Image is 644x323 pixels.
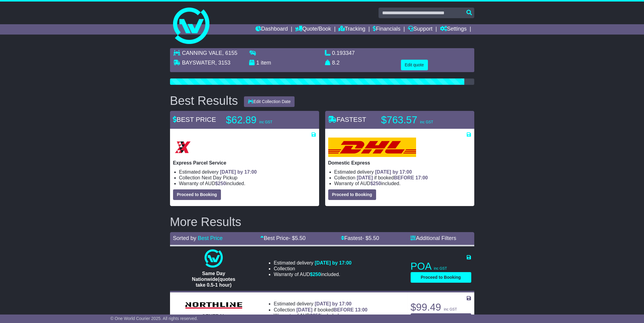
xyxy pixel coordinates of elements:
span: inc GST [434,266,447,271]
a: Dashboard [255,24,288,35]
span: CANNING VALE [182,50,222,56]
button: Proceed to Booking [173,189,221,200]
li: Warranty of AUD included. [274,271,352,277]
span: 250 [373,181,381,186]
span: 1 [256,60,259,66]
img: One World Courier: Same Day Nationwide(quotes take 0.5-1 hour) [205,249,223,268]
img: DHL: Domestic Express [328,138,416,157]
span: $ [215,181,226,186]
span: GENERAL [202,314,225,319]
li: Estimated delivery [334,169,471,175]
li: Estimated delivery [179,169,316,175]
button: Edit quote [401,60,428,70]
p: $99.49 [411,301,471,313]
li: Warranty of AUD included. [274,313,367,318]
span: [DATE] by 17:00 [375,169,412,175]
span: 17:00 [415,175,428,180]
span: [DATE] by 17:00 [220,169,257,175]
button: Proceed to Booking [411,272,471,283]
a: Fastest- $5.50 [341,235,379,241]
li: Warranty of AUD included. [179,181,316,186]
span: inc GST [259,120,272,124]
li: Estimated delivery [274,260,352,266]
span: $ [310,272,321,277]
span: 250 [218,181,226,186]
span: 250 [313,313,321,318]
span: $ [310,313,321,318]
span: if booked [296,307,367,312]
span: , 3153 [215,60,230,66]
p: Domestic Express [328,160,471,166]
div: Best Results [167,94,241,107]
span: BAYSWATER [182,60,215,66]
a: Best Price [198,235,223,241]
span: FASTEST [328,116,366,123]
span: BEFORE [333,307,354,312]
span: 13:00 [355,307,368,312]
span: inc GST [444,307,457,311]
a: Settings [440,24,467,35]
img: Border Express: Express Parcel Service [173,138,192,157]
span: [DATE] by 17:00 [315,301,352,306]
span: $ [370,181,381,186]
span: if booked [357,175,428,180]
span: BEST PRICE [173,116,216,123]
span: inc GST [420,120,433,124]
img: Northline Distribution: GENERAL [183,300,244,311]
span: 5.50 [295,235,305,241]
span: © One World Courier 2025. All rights reserved. [110,316,198,321]
span: 8.2 [332,60,340,66]
span: Sorted by [173,235,196,241]
li: Collection [274,266,352,271]
span: item [261,60,271,66]
span: Next Day Pickup [202,175,237,180]
span: Same Day Nationwide(quotes take 0.5-1 hour) [192,271,235,288]
li: Estimated delivery [274,301,367,307]
span: [DATE] by 17:00 [315,260,352,265]
a: Support [408,24,432,35]
h2: More Results [170,215,474,228]
button: Proceed to Booking [328,189,376,200]
span: BEFORE [394,175,414,180]
a: Quote/Book [295,24,331,35]
span: [DATE] [357,175,373,180]
span: [DATE] [296,307,312,312]
span: - $ [362,235,379,241]
span: 250 [313,272,321,277]
p: POA [411,260,471,272]
span: , 6155 [222,50,237,56]
span: 5.50 [369,235,379,241]
a: Additional Filters [411,235,456,241]
p: $62.89 [226,114,302,126]
p: $763.57 [381,114,457,126]
li: Collection [334,175,471,181]
li: Collection [179,175,316,181]
p: Express Parcel Service [173,160,316,166]
a: Best Price- $5.50 [260,235,305,241]
li: Warranty of AUD included. [334,181,471,186]
a: Financials [373,24,400,35]
button: Edit Collection Date [244,96,295,107]
span: 0.193347 [332,50,355,56]
li: Collection [274,307,367,313]
a: Tracking [339,24,365,35]
span: - $ [289,235,305,241]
